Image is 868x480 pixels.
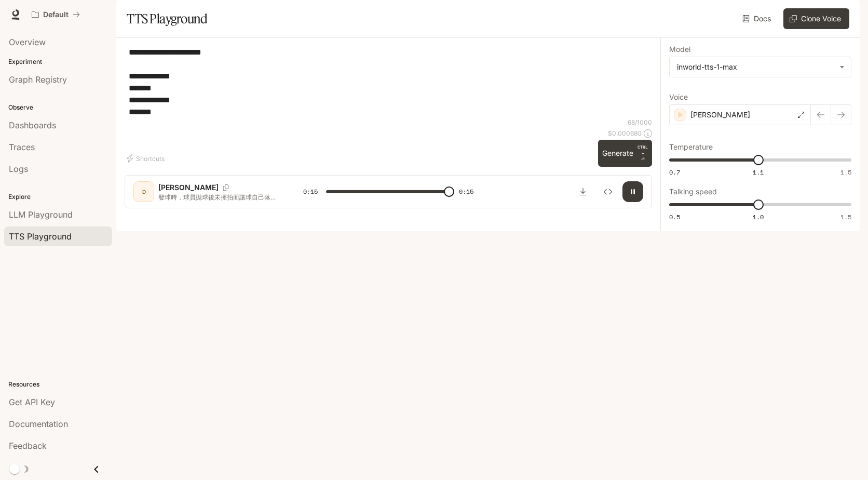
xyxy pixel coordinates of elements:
p: 發球時，球員拋球後未揮拍而讓球自己落地，應判： 1. 發球無效，發球權交換 2. 發球失誤 3. 不算失誤，可重新拋球 4. 該分失去 [158,193,278,202]
p: 68 / 1000 [628,118,652,127]
p: Default [43,10,69,19]
p: Talking speed [669,188,717,195]
span: 1.5 [840,212,851,221]
p: CTRL + [638,144,648,156]
h1: TTS Playground [127,8,207,29]
button: Download audio [573,181,593,202]
button: Shortcuts [125,150,169,167]
span: 0:15 [303,186,318,197]
p: Temperature [669,143,713,151]
span: 1.5 [840,168,851,177]
button: Inspect [598,181,618,202]
span: 1.1 [753,168,764,177]
p: [PERSON_NAME] [690,110,750,120]
button: Clone Voice [783,8,849,29]
span: 0.5 [669,212,680,221]
span: 0.7 [669,168,680,177]
div: inworld-tts-1-max [670,57,851,77]
p: Model [669,46,690,53]
a: Docs [740,8,775,29]
p: [PERSON_NAME] [158,182,219,193]
p: Voice [669,94,688,101]
button: GenerateCTRL +⏎ [598,140,652,167]
span: 1.0 [753,212,764,221]
button: All workspaces [27,4,85,25]
p: ⏎ [638,144,648,163]
div: D [135,183,152,200]
span: 0:15 [459,186,473,197]
div: inworld-tts-1-max [677,62,834,72]
button: Copy Voice ID [219,184,233,191]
